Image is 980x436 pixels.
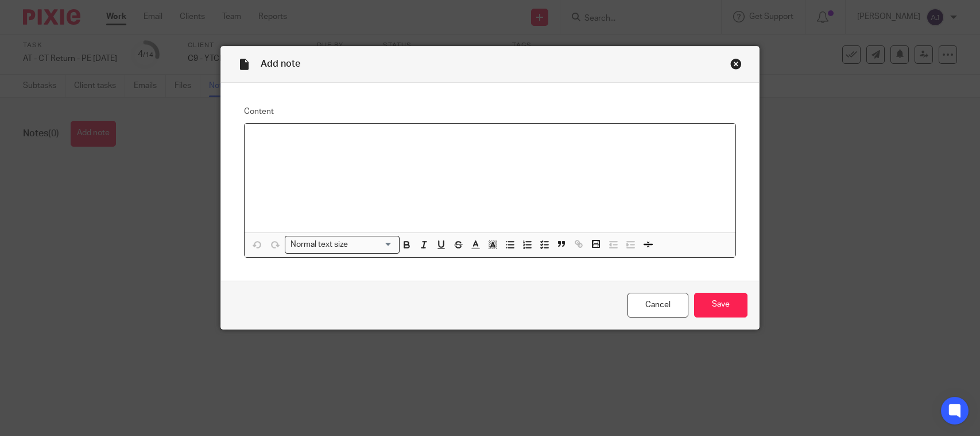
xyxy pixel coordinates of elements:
input: Search for option [351,239,393,251]
span: Normal text size [288,239,350,251]
div: Close this dialog window [730,58,742,70]
label: Content [244,106,736,117]
span: Add note [261,59,300,68]
input: Save [694,293,747,318]
a: Cancel [627,293,688,318]
div: Search for option [285,236,400,254]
